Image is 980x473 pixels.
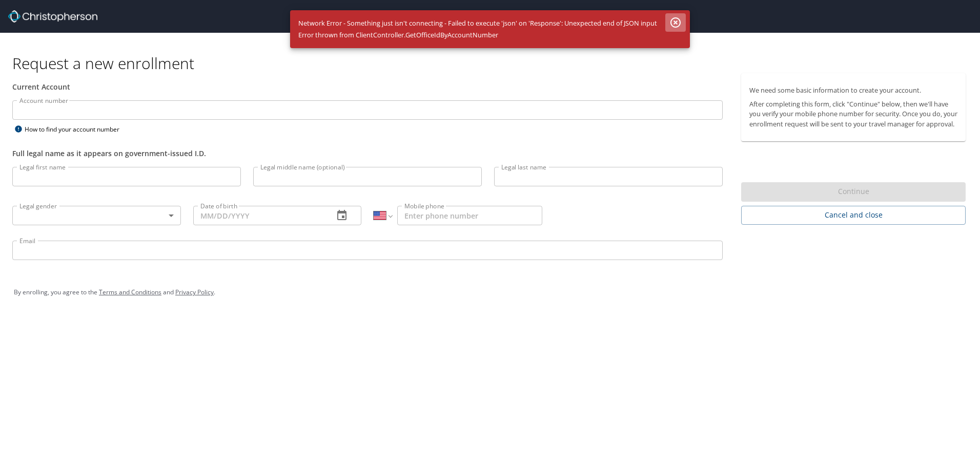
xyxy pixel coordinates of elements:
[741,206,966,225] button: Cancel and close
[193,206,326,225] input: MM/DD/YYYY
[175,288,214,296] a: Privacy Policy
[8,10,97,23] img: cbt logo
[12,206,181,225] div: ​
[397,206,542,225] input: Enter phone number
[749,99,957,129] p: After completing this form, click "Continue" below, then we'll have you verify your mobile phone ...
[12,53,974,73] h1: Request a new enrollment
[298,13,657,45] div: Network Error - Something just isn't connecting - Failed to execute 'json' on 'Response': Unexpec...
[12,123,140,136] div: How to find your account number
[749,85,957,95] p: We need some basic information to create your account.
[12,148,723,159] div: Full legal name as it appears on government-issued I.D.
[749,209,957,222] span: Cancel and close
[99,288,161,296] a: Terms and Conditions
[14,279,966,305] div: By enrolling, you agree to the and .
[12,81,723,92] div: Current Account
